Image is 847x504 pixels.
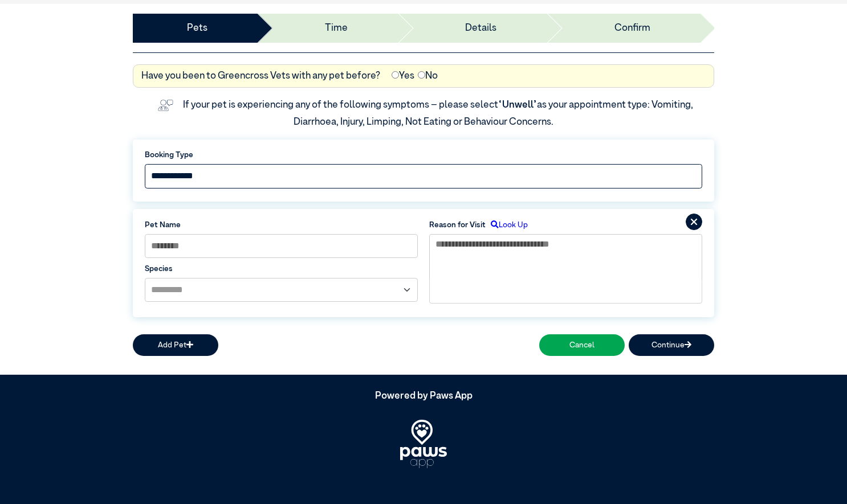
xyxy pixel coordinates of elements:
[141,69,380,84] label: Have you been to Greencross Vets with any pet before?
[392,69,414,84] label: Yes
[187,21,207,36] a: Pets
[145,263,418,274] label: Species
[145,149,702,161] label: Booking Type
[486,219,528,231] label: Look Up
[418,71,425,79] input: No
[539,334,625,355] button: Cancel
[400,420,447,468] img: PawsApp
[418,69,438,84] label: No
[498,100,537,110] span: “Unwell”
[133,334,218,355] button: Add Pet
[392,71,399,79] input: Yes
[429,219,486,231] label: Reason for Visit
[183,100,695,127] label: If your pet is experiencing any of the following symptoms – please select as your appointment typ...
[133,391,714,402] h5: Powered by Paws App
[145,219,418,231] label: Pet Name
[629,334,714,355] button: Continue
[154,96,177,115] img: vet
